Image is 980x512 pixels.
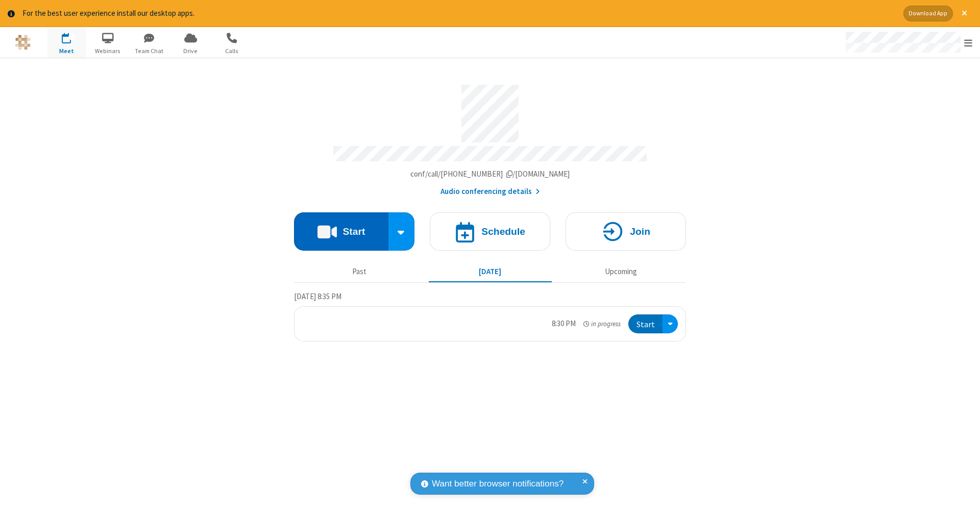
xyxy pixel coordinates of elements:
div: 1 [69,33,76,40]
div: Open menu [663,314,678,333]
button: Audio conferencing details [440,186,540,198]
h4: Join [630,227,650,236]
span: [DATE] 8:35 PM [294,291,341,301]
button: Upcoming [559,262,682,282]
button: Schedule [430,212,550,251]
span: Meet [47,46,86,56]
img: QA Selenium DO NOT DELETE OR CHANGE [15,35,31,50]
span: Calls [213,46,251,56]
span: Drive [171,46,210,56]
button: Past [298,262,421,282]
span: Webinars [89,46,127,56]
button: Copy my meeting room linkCopy my meeting room link [410,168,570,180]
span: Copy my meeting room link [410,169,570,179]
h4: Start [342,227,365,236]
div: For the best user experience install our desktop apps. [22,8,896,19]
button: Logo [4,27,42,58]
div: Open menu [836,27,980,58]
div: 8:30 PM [552,318,576,330]
span: Team Chat [130,46,168,56]
span: Want better browser notifications? [432,477,563,491]
button: Start [294,212,388,251]
section: Account details [294,77,686,197]
button: [DATE] [429,262,552,282]
section: Today's Meetings [294,290,686,342]
em: in progress [583,319,621,329]
button: Join [566,212,686,251]
button: Close alert [957,6,972,21]
div: Start conference options [388,212,415,251]
button: Start [628,314,663,333]
h4: Schedule [481,227,525,236]
button: Download App [903,6,953,21]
